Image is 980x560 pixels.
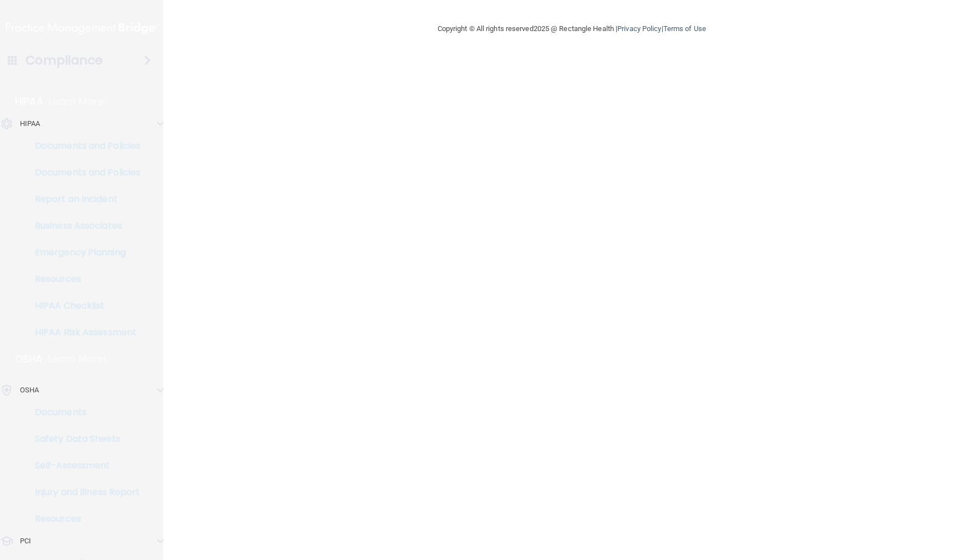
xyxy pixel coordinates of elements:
[15,95,43,108] p: HIPAA
[663,24,706,33] a: Terms of Use
[7,167,159,178] p: Documents and Policies
[7,300,159,311] p: HIPAA Checklist
[20,534,31,548] p: PCI
[7,274,159,285] p: Resources
[26,53,103,68] h4: Compliance
[15,352,43,366] p: OSHA
[7,407,159,418] p: Documents
[49,95,108,108] p: Learn More!
[6,17,157,39] img: PMB logo
[7,433,159,445] p: Safety Data Sheets
[369,11,774,47] div: Copyright © All rights reserved 2025 @ Rectangle Health | |
[7,460,159,471] p: Self-Assessment
[7,220,159,231] p: Business Associates
[20,117,40,130] p: HIPAA
[7,140,159,152] p: Documents and Policies
[7,247,159,258] p: Emergency Planning
[7,513,159,524] p: Resources
[48,352,107,366] p: Learn More!
[7,487,159,498] p: Injury and Illness Report
[7,327,159,338] p: HIPAA Risk Assessment
[20,384,39,397] p: OSHA
[617,24,661,33] a: Privacy Policy
[7,194,159,205] p: Report an Incident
